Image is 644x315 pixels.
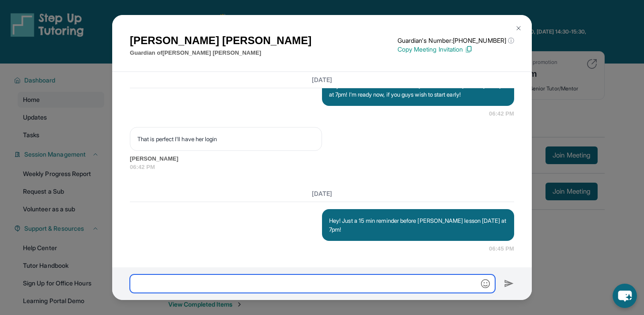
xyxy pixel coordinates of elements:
h1: [PERSON_NAME] [PERSON_NAME] [130,33,311,49]
span: 06:42 PM [130,163,514,172]
button: chat-button [613,284,637,308]
span: [PERSON_NAME] [130,154,514,163]
p: Guardian of [PERSON_NAME] [PERSON_NAME] [130,49,311,57]
p: Hey! Just a 15 min reminder before [PERSON_NAME] lesson [DATE] at 7pm! [329,216,507,234]
img: Close Icon [515,25,522,32]
p: Guardian's Number: [PHONE_NUMBER] [398,36,514,45]
span: ⓘ [508,36,514,45]
span: 06:42 PM [489,109,514,118]
p: Copy Meeting Invitation [398,45,514,54]
h3: [DATE] [130,75,514,84]
img: Send icon [504,278,514,289]
img: Emoji [481,279,490,288]
span: 06:45 PM [489,244,514,253]
h3: [DATE] [130,189,514,198]
p: Hey! Just a 20 min reminder before [PERSON_NAME] lesson [DATE] at 7pm! I'm ready now, if you guys... [329,81,507,99]
img: Copy Icon [465,45,473,53]
p: That is perfect I'll have her login [137,135,314,143]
